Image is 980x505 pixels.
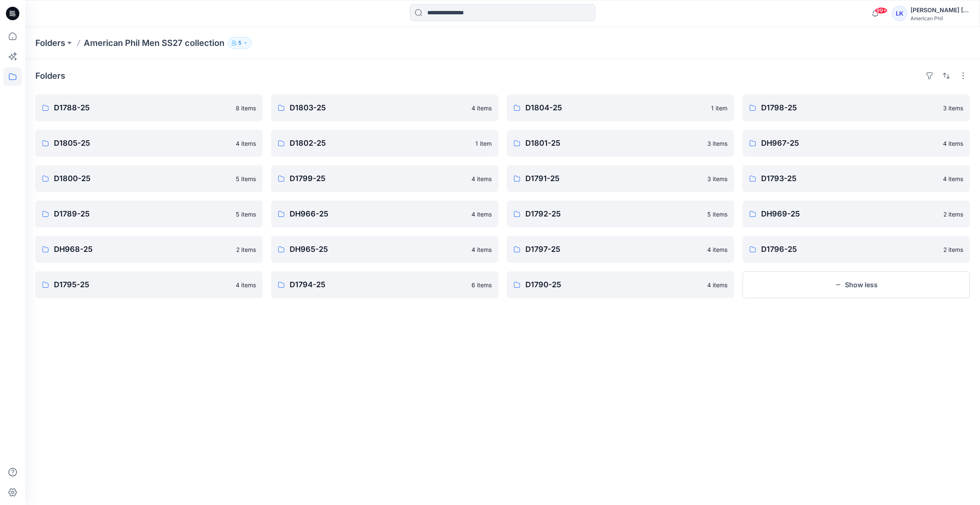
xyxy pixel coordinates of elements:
div: LK [892,6,907,21]
a: D1804-251 item [507,94,734,121]
a: Folders [35,37,65,49]
p: 5 [238,38,241,48]
p: American Phil Men SS27 collection [84,37,224,49]
button: 5 [228,37,252,49]
a: DH969-252 items [743,200,970,227]
p: 6 items [471,281,492,289]
p: DH969-25 [761,208,938,220]
p: DH965-25 [290,243,466,255]
p: D1799-25 [290,173,466,184]
p: 4 items [236,281,256,289]
p: D1800-25 [54,173,231,184]
p: 2 items [943,245,963,254]
p: D1798-25 [761,102,938,114]
p: 3 items [707,174,727,183]
a: D1800-255 items [35,165,263,192]
a: D1789-255 items [35,200,263,227]
p: 4 items [707,281,727,289]
a: D1792-255 items [507,200,734,227]
p: 5 items [236,174,256,183]
span: 99+ [875,7,887,14]
p: DH967-25 [761,137,938,149]
a: D1801-253 items [507,130,734,157]
p: 8 items [236,104,256,112]
a: DH967-254 items [743,130,970,157]
a: DH966-254 items [271,200,498,227]
p: D1793-25 [761,173,938,184]
p: D1796-25 [761,243,938,255]
p: 3 items [707,139,727,148]
p: 1 item [475,139,492,148]
p: DH966-25 [290,208,466,220]
p: D1795-25 [54,279,231,291]
p: 4 items [471,245,492,254]
p: 3 items [943,104,963,112]
p: 2 items [236,245,256,254]
p: 4 items [236,139,256,148]
div: [PERSON_NAME] [PERSON_NAME] [911,5,969,15]
p: 4 items [943,139,963,148]
a: D1788-258 items [35,94,263,121]
p: D1789-25 [54,208,231,220]
a: D1793-254 items [743,165,970,192]
p: 4 items [471,210,492,219]
p: D1794-25 [290,279,466,291]
p: 4 items [943,174,963,183]
h4: Folders [35,71,65,81]
a: D1790-254 items [507,271,734,298]
a: D1797-254 items [507,236,734,263]
a: D1796-252 items [743,236,970,263]
p: 5 items [707,210,727,219]
p: D1804-25 [525,102,706,114]
p: 4 items [707,245,727,254]
p: D1791-25 [525,173,702,184]
p: D1801-25 [525,137,702,149]
p: 4 items [471,104,492,112]
p: D1802-25 [290,137,470,149]
p: D1788-25 [54,102,231,114]
a: D1794-256 items [271,271,498,298]
p: 1 item [711,104,727,112]
p: D1792-25 [525,208,702,220]
p: DH968-25 [54,243,231,255]
a: D1791-253 items [507,165,734,192]
p: 5 items [236,210,256,219]
a: D1802-251 item [271,130,498,157]
a: DH965-254 items [271,236,498,263]
p: D1797-25 [525,243,702,255]
a: DH968-252 items [35,236,263,263]
a: D1795-254 items [35,271,263,298]
p: D1805-25 [54,137,231,149]
a: D1799-254 items [271,165,498,192]
a: D1805-254 items [35,130,263,157]
a: D1803-254 items [271,94,498,121]
button: Show less [743,271,970,298]
p: D1790-25 [525,279,702,291]
p: 4 items [471,174,492,183]
div: American Phil [911,15,969,21]
p: 2 items [943,210,963,219]
a: D1798-253 items [743,94,970,121]
p: D1803-25 [290,102,466,114]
